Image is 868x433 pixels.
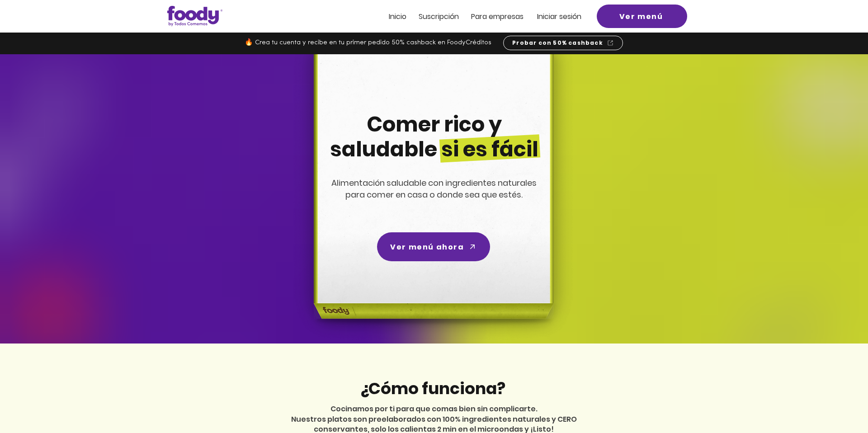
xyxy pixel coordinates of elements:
[389,13,406,20] a: Inicio
[471,11,480,22] span: Pa
[503,36,623,50] a: Probar con 50% cashback
[288,54,576,344] img: headline-center-compress.png
[331,177,537,200] span: Alimentación saludable con ingredientes naturales para comer en casa o donde sea que estés.
[245,39,491,46] span: 🔥 Crea tu cuenta y recibe en tu primer pedido 50% cashback en FoodyCréditos
[471,13,524,20] a: Para empresas
[330,404,538,414] span: Cocinamos por ti para que comas bien sin complicarte.
[619,11,663,22] span: Ver menú
[419,11,459,22] span: Suscripción
[480,11,524,22] span: ra empresas
[330,110,538,164] span: Comer rico y saludable si es fácil
[537,13,581,20] a: Iniciar sesión
[167,6,222,26] img: Logo_Foody V2.0.0 (3).png
[597,5,687,28] a: Ver menú
[512,39,603,47] span: Probar con 50% cashback
[419,13,459,20] a: Suscripción
[360,377,505,400] span: ¿Cómo funciona?
[390,241,464,253] span: Ver menú ahora
[389,11,406,22] span: Inicio
[537,11,581,22] span: Iniciar sesión
[377,232,490,261] a: Ver menú ahora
